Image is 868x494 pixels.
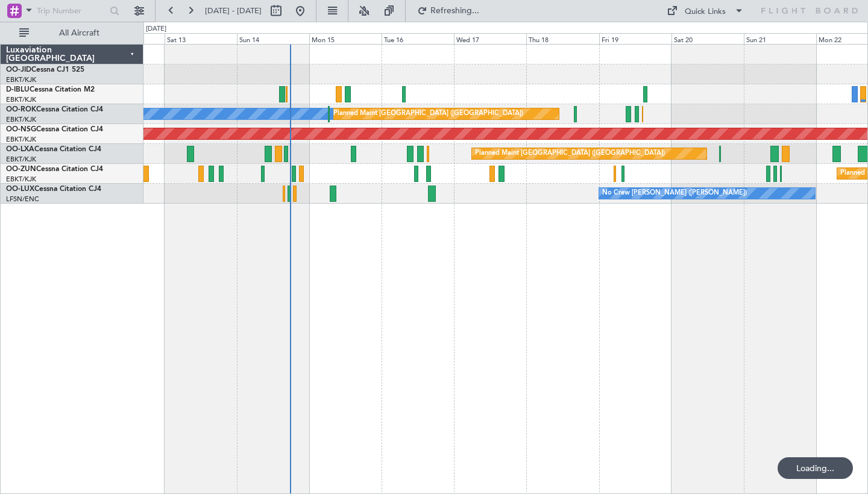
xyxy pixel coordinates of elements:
[31,29,127,37] span: All Aircraft
[6,195,39,204] a: LFSN/ENC
[6,106,36,113] span: OO-ROK
[6,115,36,124] a: EBKT/KJK
[382,33,454,44] div: Tue 16
[6,166,36,173] span: OO-ZUN
[685,6,726,18] div: Quick Links
[599,33,671,44] div: Fri 19
[6,155,36,164] a: EBKT/KJK
[237,33,309,44] div: Sun 14
[6,166,103,173] a: OO-ZUNCessna Citation CJ4
[412,1,484,20] button: Refreshing...
[744,33,816,44] div: Sun 21
[6,95,36,104] a: EBKT/KJK
[475,145,665,163] div: Planned Maint [GEOGRAPHIC_DATA] ([GEOGRAPHIC_DATA])
[6,126,36,133] span: OO-NSG
[671,33,744,44] div: Sat 20
[6,146,101,153] a: OO-LXACessna Citation CJ4
[6,106,103,113] a: OO-ROKCessna Citation CJ4
[205,5,262,16] span: [DATE] - [DATE]
[309,33,382,44] div: Mon 15
[146,24,166,34] div: [DATE]
[6,66,31,73] span: OO-JID
[778,457,853,479] div: Loading...
[6,175,36,184] a: EBKT/KJK
[6,86,95,93] a: D-IBLUCessna Citation M2
[6,86,30,93] span: D-IBLU
[6,126,103,133] a: OO-NSGCessna Citation CJ4
[6,186,34,193] span: OO-LUX
[430,7,480,15] span: Refreshing...
[13,23,131,43] button: All Aircraft
[333,105,523,123] div: Planned Maint [GEOGRAPHIC_DATA] ([GEOGRAPHIC_DATA])
[37,2,106,20] input: Trip Number
[602,184,747,202] div: No Crew [PERSON_NAME] ([PERSON_NAME])
[6,146,34,153] span: OO-LXA
[661,1,750,20] button: Quick Links
[6,135,36,144] a: EBKT/KJK
[165,33,237,44] div: Sat 13
[6,75,36,84] a: EBKT/KJK
[454,33,526,44] div: Wed 17
[6,66,84,73] a: OO-JIDCessna CJ1 525
[526,33,599,44] div: Thu 18
[6,186,101,193] a: OO-LUXCessna Citation CJ4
